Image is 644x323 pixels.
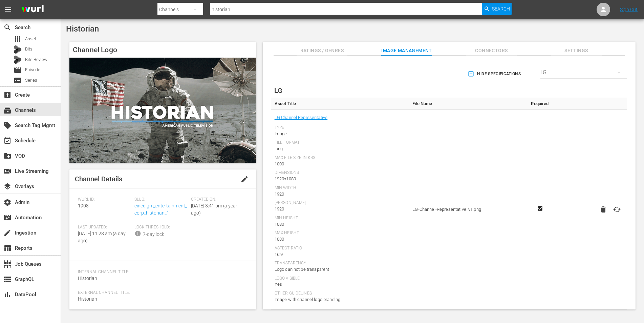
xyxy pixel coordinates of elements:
[3,106,12,114] span: Channels
[275,291,406,296] div: Other Guidelines
[75,175,122,183] span: Channel Details
[134,203,187,216] a: cinedigm_entertainment_corp_historian_1
[275,200,406,206] div: [PERSON_NAME]
[540,63,627,82] div: LG
[271,98,409,110] th: Asset Title
[3,167,12,175] span: Live Streaming
[3,91,12,99] span: Create
[25,77,37,84] span: Series
[66,24,99,34] span: Historian
[275,216,406,221] div: Min Height
[3,275,12,283] span: GraphQL
[275,155,406,161] div: Max File Size In Kbs
[551,46,602,55] span: Settings
[78,203,89,208] span: 1908
[3,244,12,252] span: Reports
[134,225,188,230] span: Lock Threshold:
[3,23,12,32] span: Search
[275,161,406,167] div: 1000
[78,296,97,302] span: Historian
[275,140,406,145] div: File Format
[466,64,523,83] button: Hide Specifications
[275,145,406,152] div: .png
[275,246,406,251] div: Aspect Ratio
[275,176,406,182] div: 1920x1080
[78,231,126,243] span: [DATE] 11:28 am (a day ago)
[14,35,22,43] span: Asset
[3,121,12,129] span: Search Tag Mgmt
[525,98,555,110] th: Required
[275,230,406,236] div: Max Height
[275,251,406,258] div: 16:9
[25,66,40,73] span: Episode
[3,290,12,299] span: DataPool
[3,229,12,237] span: Ingestion
[275,170,406,176] div: Dimensions
[78,269,244,275] span: Internal Channel Title:
[297,46,347,55] span: Ratings / Genres
[275,191,406,198] div: 1920
[275,266,406,273] div: Logo can not be transparent
[78,290,244,296] span: External Channel Title:
[3,137,12,145] span: Schedule
[14,56,22,64] div: Bits Review
[536,205,544,211] svg: Required
[143,231,164,238] div: 7-day lock
[620,7,638,12] a: Sign Out
[275,113,327,122] a: LG Channel Representative
[3,198,12,206] span: Admin
[275,276,406,281] div: Logo Visible
[191,203,237,216] span: [DATE] 3:41 pm (a year ago)
[14,76,22,84] span: Series
[275,125,406,130] div: Type
[274,86,282,95] span: LG
[78,197,131,202] span: Wurl ID:
[4,5,12,14] span: menu
[275,206,406,213] div: 1920
[275,221,406,228] div: 1080
[409,110,525,309] td: LG-Channel-Representative_v1.png
[3,214,12,222] span: Automation
[25,46,33,53] span: Bits
[236,171,253,187] button: edit
[69,42,256,58] h4: Channel Logo
[25,36,36,42] span: Asset
[3,152,12,160] span: VOD
[275,296,406,303] div: Image with channel logo branding
[14,45,22,54] div: Bits
[78,276,97,281] span: Historian
[3,182,12,190] span: Overlays
[275,130,406,137] div: Image
[78,225,131,230] span: Last Updated:
[191,197,244,202] span: Created On:
[16,2,49,18] img: ans4CAIJ8jUAAAAAAAAAAAAAAAAAAAAAAAAgQb4GAAAAAAAAAAAAAAAAAAAAAAAAJMjXAAAAAAAAAAAAAAAAAAAAAAAAgAT5G...
[275,281,406,288] div: Yes
[240,175,249,183] span: edit
[134,230,141,237] span: info
[466,46,517,55] span: Connectors
[381,46,432,55] span: Image Management
[409,98,525,110] th: File Name
[69,58,256,163] img: Historian
[25,56,47,63] span: Bits Review
[482,3,512,15] button: Search
[275,261,406,266] div: Transparency
[275,185,406,191] div: Min Width
[3,260,12,268] span: Job Queues
[469,70,521,78] span: Hide Specifications
[14,66,22,74] span: Episode
[275,236,406,243] div: 1080
[492,3,510,15] span: Search
[134,197,188,202] span: Slug:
